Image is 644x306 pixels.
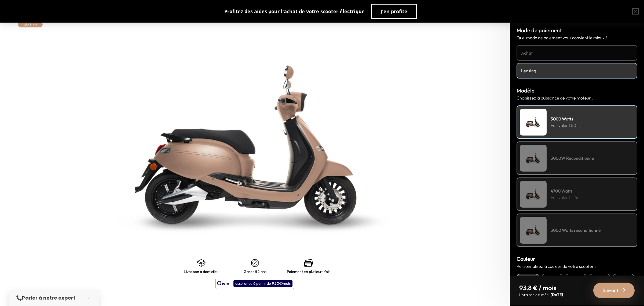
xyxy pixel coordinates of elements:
[551,188,581,194] h4: 4700 Watts
[517,45,637,61] a: Achat
[517,34,637,41] p: Quel mode de paiement vous convient le mieux ?
[519,283,563,292] p: 93,8 € / mois
[517,255,637,263] h3: Couleur
[517,95,637,101] p: Choisissez la puissance de votre moteur :
[251,259,259,267] img: certificat-de-garantie.png
[520,109,547,136] img: Scooter Leasing
[304,259,313,267] img: credit-cards.png
[521,50,633,56] h4: Achat
[287,269,330,274] p: Paiement en plusieurs fois
[551,292,563,297] span: [DATE]
[621,288,625,292] img: right-arrow-2.png
[551,155,594,161] h4: 3000W Reconditionné
[517,263,637,269] p: Personnalisez la couleur de votre scooter :
[244,269,266,274] p: Garanti 2 ans
[551,122,581,129] p: Équivalent 50cc
[520,145,547,172] img: Scooter Leasing
[519,292,563,297] p: Livraison estimée :
[521,67,633,74] h4: Leasing
[217,280,229,287] img: logo qivio
[517,26,637,34] h3: Mode de paiement
[551,227,601,233] h4: 3000 Watts reconditionné
[551,116,581,122] h4: 3000 Watts
[517,87,637,95] h3: Modèle
[184,269,219,274] p: Livraison à domicile :
[520,217,547,244] img: Scooter Leasing
[233,280,292,287] div: assurance à partir de 9,90€/mois
[197,259,206,267] img: shipping.png
[520,181,547,208] img: Scooter Leasing
[603,287,619,294] span: Suivant
[551,194,581,201] p: Équivalent 125cc
[215,278,294,289] button: assurance à partir de 9,90€/mois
